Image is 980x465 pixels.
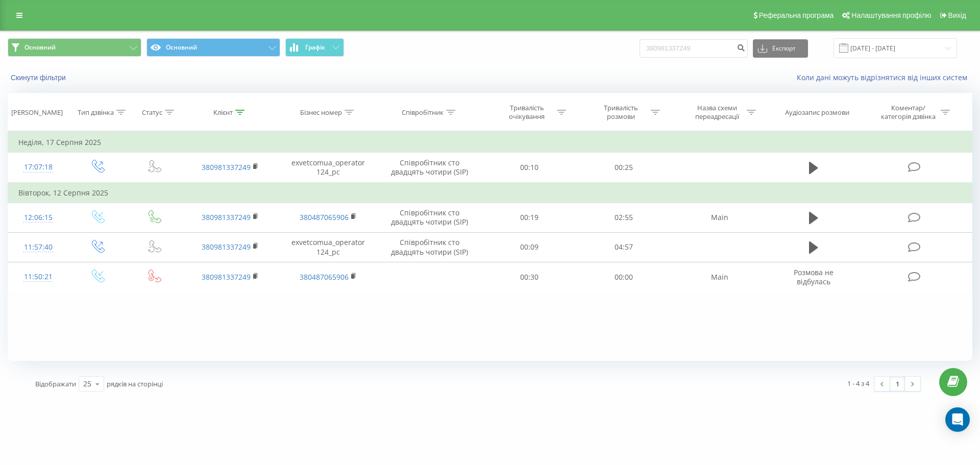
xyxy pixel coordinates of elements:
span: рядків на сторінці [107,379,163,388]
span: Основний [24,43,56,52]
a: 380981337249 [202,212,251,222]
button: Скинути фільтри [8,73,71,82]
td: 02:55 [576,203,670,232]
td: exvetcomua_operator124_pc [279,153,377,183]
div: Тривалість розмови [594,104,648,121]
td: Main [671,262,769,292]
div: 25 [83,379,91,389]
span: Реферальна програма [759,11,834,19]
a: Коли дані можуть відрізнятися вiд інших систем [797,72,972,82]
button: Експорт [753,39,808,58]
td: 00:00 [576,262,670,292]
div: Тривалість очікування [500,104,554,121]
button: Графік [285,38,344,57]
td: 04:57 [576,232,670,262]
div: Клієнт [213,108,233,117]
div: Аудіозапис розмови [785,108,849,117]
td: Неділя, 17 Серпня 2025 [8,132,972,153]
td: Вівторок, 12 Серпня 2025 [8,183,972,203]
a: 380981337249 [202,162,251,172]
div: Тип дзвінка [78,108,114,117]
div: 1 - 4 з 4 [847,378,869,388]
a: 380487065906 [300,272,349,282]
div: 12:06:15 [18,208,58,228]
span: Відображати [35,379,76,388]
span: Вихід [948,11,966,19]
td: 00:30 [482,262,576,292]
td: Співробітник сто двадцять чотири (SIP) [377,232,482,262]
td: Співробітник сто двадцять чотири (SIP) [377,203,482,232]
div: [PERSON_NAME] [11,108,63,117]
div: Open Intercom Messenger [945,407,970,432]
td: 00:19 [482,203,576,232]
a: 380981337249 [202,242,251,252]
div: 11:50:21 [18,267,58,287]
td: Співробітник сто двадцять чотири (SIP) [377,153,482,183]
td: 00:25 [576,153,670,183]
button: Основний [146,38,280,57]
div: Співробітник [402,108,444,117]
span: Налаштування профілю [851,11,931,19]
a: 1 [890,377,905,391]
div: Назва схеми переадресації [690,104,744,121]
td: Main [671,203,769,232]
input: Пошук за номером [640,39,748,58]
div: Коментар/категорія дзвінка [878,104,938,121]
span: Розмова не відбулась [794,267,834,286]
button: Основний [8,38,141,57]
span: Графік [305,44,325,51]
a: 380487065906 [300,212,349,222]
td: exvetcomua_operator124_pc [279,232,377,262]
div: 11:57:40 [18,237,58,257]
td: 00:10 [482,153,576,183]
a: 380981337249 [202,272,251,282]
div: 17:07:18 [18,157,58,177]
td: 00:09 [482,232,576,262]
div: Бізнес номер [300,108,342,117]
div: Статус [142,108,162,117]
